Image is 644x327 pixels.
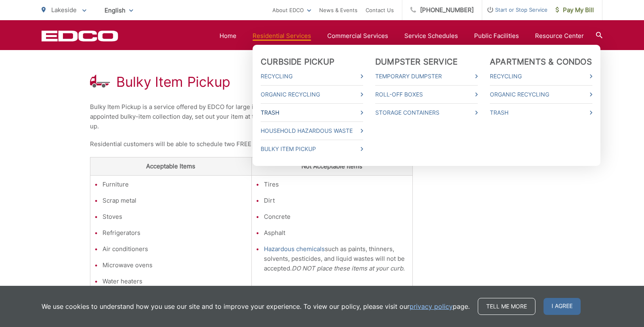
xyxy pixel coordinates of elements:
a: Resource Center [535,31,584,41]
li: Water heaters [102,277,247,286]
p: Bulky Item Pickup is a service offered by EDCO for large items generated from within your home. T... [90,102,554,131]
a: Dumpster Service [375,57,458,67]
p: We use cookies to understand how you use our site and to improve your experience. To view our pol... [42,302,470,311]
li: Dirt [264,196,409,205]
li: Scrap metal [102,196,247,205]
em: DO NOT place these items at your curb. [292,264,405,272]
a: EDCD logo. Return to the homepage. [42,30,118,42]
li: Refrigerators [102,228,247,238]
a: Recycling [490,71,592,81]
a: Household Hazardous Waste [261,126,363,136]
a: Curbside Pickup [261,57,335,67]
li: Air conditioners [102,244,247,254]
li: Tires [264,180,409,189]
a: Organic Recycling [490,90,592,99]
li: Microwave ovens [102,260,247,270]
a: Bulky Item Pickup [261,144,363,154]
strong: Acceptable Items [146,162,195,170]
h1: Bulky Item Pickup [116,74,230,90]
a: Roll-Off Boxes [375,90,478,99]
span: I agree [544,298,581,315]
p: Residential customers will be able to schedule two FREE bulky item pick-ups per year, limited to ... [90,139,554,149]
li: such as paints, thinners, solvents, pesticides, and liquid wastes will not be accepted. [264,244,409,273]
a: Recycling [261,71,363,81]
a: Trash [261,108,363,117]
li: Furniture [102,180,247,189]
a: Residential Services [253,31,311,41]
span: English [98,3,139,17]
a: Trash [490,108,592,117]
a: Storage Containers [375,108,478,117]
span: Lakeside [51,6,77,14]
a: privacy policy [410,302,453,311]
a: Public Facilities [474,31,519,41]
a: About EDCO [272,5,311,15]
a: Temporary Dumpster [375,71,478,81]
li: Asphalt [264,228,409,238]
a: Commercial Services [327,31,388,41]
a: Tell me more [478,298,535,315]
a: Home [220,31,236,41]
span: Pay My Bill [556,5,594,15]
a: Service Schedules [404,31,458,41]
a: Organic Recycling [261,90,363,99]
strong: Not Acceptable Items [301,162,362,170]
li: Stoves [102,212,247,222]
a: Hazardous chemicals [264,244,325,254]
a: News & Events [319,5,358,15]
li: Concrete [264,212,409,222]
a: Contact Us [366,5,394,15]
a: Apartments & Condos [490,57,592,67]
